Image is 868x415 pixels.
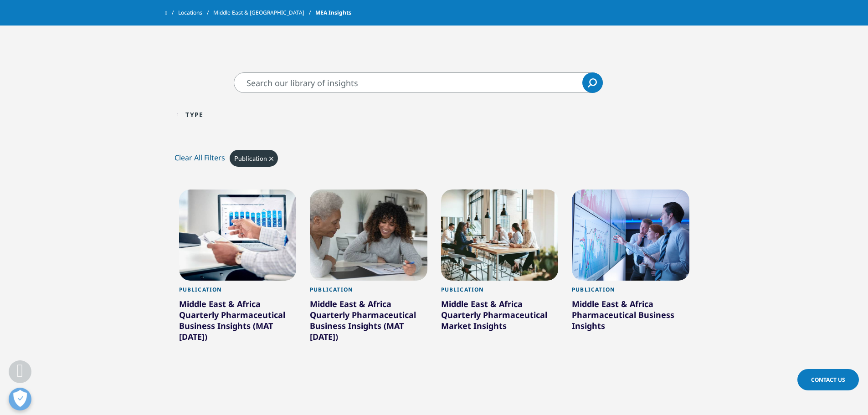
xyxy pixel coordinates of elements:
div: Publication [179,286,297,298]
div: Type facet. [185,110,203,119]
div: Middle East & Africa Quarterly Pharmaceutical Business Insights (MAT [DATE]) [310,298,427,346]
span: Contact Us [811,376,845,384]
div: Active filters [172,148,696,176]
a: Middle East & [GEOGRAPHIC_DATA] [213,5,315,21]
span: Publication [234,154,267,162]
svg: Clear [269,157,273,161]
a: Locations [178,5,213,21]
a: Publication Middle East & Africa Quarterly Pharmaceutical Business Insights (MAT [DATE]) [310,281,427,366]
a: Publication Middle East & Africa Quarterly Pharmaceutical Market Insights [441,281,559,355]
div: Publication [572,286,689,298]
div: Middle East & Africa Pharmaceutical Business Insights [572,298,689,335]
div: Clear All Filters [175,152,225,163]
div: Publication [310,286,427,298]
div: Remove inclusion filter on Publication [230,150,278,167]
div: Middle East & Africa Quarterly Pharmaceutical Business Insights (MAT [DATE]) [179,298,297,346]
button: Open Preferences [9,388,31,410]
a: Search [582,72,603,93]
a: Publication Middle East & Africa Pharmaceutical Business Insights [572,281,689,355]
a: Publication Middle East & Africa Quarterly Pharmaceutical Business Insights (MAT [DATE]) [179,281,297,366]
div: Publication [441,286,559,298]
span: MEA Insights [315,5,351,21]
input: Search [234,72,603,93]
a: Contact Us [797,369,859,390]
svg: Search [588,78,597,87]
div: Middle East & Africa Quarterly Pharmaceutical Market Insights [441,298,559,335]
